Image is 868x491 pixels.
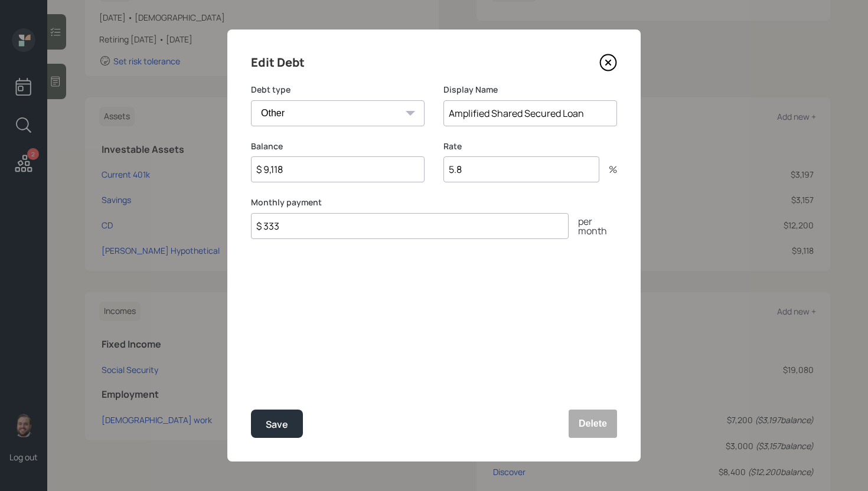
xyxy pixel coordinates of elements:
[599,165,617,174] div: %
[251,197,617,208] label: Monthly payment
[251,53,305,72] h4: Edit Debt
[569,217,617,235] div: per month
[251,140,425,152] label: Balance
[443,140,617,152] label: Rate
[251,84,425,96] label: Debt type
[251,410,303,438] button: Save
[443,84,617,96] label: Display Name
[266,417,288,433] div: Save
[569,410,617,438] button: Delete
